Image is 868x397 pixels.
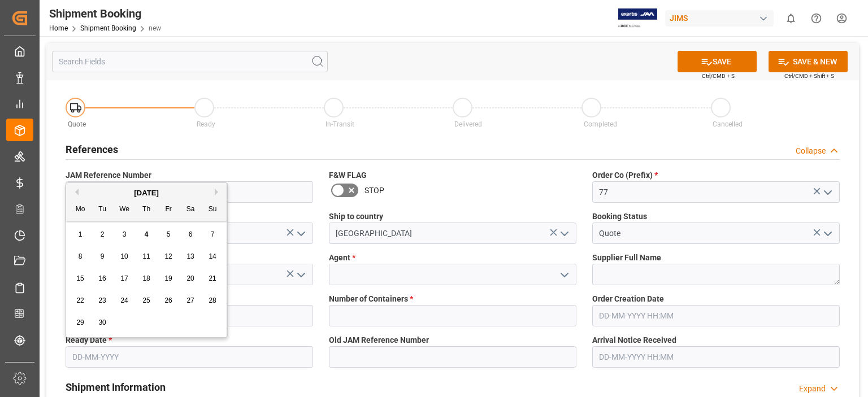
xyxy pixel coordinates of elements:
[186,296,194,304] span: 27
[140,272,154,286] div: Choose Thursday, September 18th, 2025
[364,185,384,197] span: STOP
[73,272,88,286] div: Choose Monday, September 15th, 2025
[142,274,150,282] span: 18
[769,51,848,72] button: SAVE & NEW
[66,379,166,395] h2: Shipment Information
[66,187,227,199] div: [DATE]
[140,250,154,264] div: Choose Thursday, September 11th, 2025
[454,120,482,128] span: Delivered
[584,120,617,128] span: Completed
[555,266,572,283] button: open menu
[209,296,216,304] span: 28
[592,305,840,326] input: DD-MM-YYYY HH:MM
[702,72,735,80] span: Ctrl/CMD + S
[804,6,829,31] button: Help Center
[142,252,150,260] span: 11
[120,296,128,304] span: 24
[140,294,154,308] div: Choose Thursday, September 25th, 2025
[73,316,88,330] div: Choose Monday, September 29th, 2025
[73,228,88,242] div: Choose Monday, September 1st, 2025
[70,224,224,334] div: month 2025-09
[123,230,127,238] span: 3
[186,274,194,282] span: 20
[68,120,86,128] span: Quote
[96,316,110,330] div: Choose Tuesday, September 30th, 2025
[206,203,220,217] div: Su
[292,266,309,283] button: open menu
[819,225,836,242] button: open menu
[118,294,132,308] div: Choose Wednesday, September 24th, 2025
[162,203,176,217] div: Fr
[49,5,161,22] div: Shipment Booking
[796,145,826,157] div: Collapse
[73,250,88,264] div: Choose Monday, September 8th, 2025
[162,228,176,242] div: Choose Friday, September 5th, 2025
[162,250,176,264] div: Choose Friday, September 12th, 2025
[96,294,110,308] div: Choose Tuesday, September 23rd, 2025
[799,383,826,395] div: Expand
[120,274,128,282] span: 17
[329,334,429,346] span: Old JAM Reference Number
[76,296,84,304] span: 22
[209,252,216,260] span: 14
[66,169,151,181] span: JAM Reference Number
[120,252,128,260] span: 10
[96,203,110,217] div: Tu
[292,225,309,242] button: open menu
[665,7,778,29] button: JIMS
[618,8,657,28] img: Exertis%20JAM%20-%20Email%20Logo.jpg_1722504956.jpg
[118,250,132,264] div: Choose Wednesday, September 10th, 2025
[142,296,150,304] span: 25
[80,24,136,32] a: Shipment Booking
[118,228,132,242] div: Choose Wednesday, September 3rd, 2025
[76,319,84,326] span: 29
[678,51,757,72] button: SAVE
[96,228,110,242] div: Choose Tuesday, September 2nd, 2025
[592,169,658,181] span: Order Co (Prefix)
[184,250,198,264] div: Choose Saturday, September 13th, 2025
[555,225,572,242] button: open menu
[329,293,413,305] span: Number of Containers
[101,252,105,260] span: 9
[197,120,215,128] span: Ready
[118,203,132,217] div: We
[778,6,804,31] button: show 0 new notifications
[325,120,354,128] span: In-Transit
[184,294,198,308] div: Choose Saturday, September 27th, 2025
[164,252,172,260] span: 12
[329,211,383,223] span: Ship to country
[79,252,83,260] span: 8
[592,252,661,264] span: Supplier Full Name
[211,230,215,238] span: 7
[206,272,220,286] div: Choose Sunday, September 21st, 2025
[167,230,171,238] span: 5
[49,24,68,32] a: Home
[329,169,367,181] span: F&W FLAG
[73,294,88,308] div: Choose Monday, September 22nd, 2025
[592,211,647,223] span: Booking Status
[189,230,193,238] span: 6
[79,230,83,238] span: 1
[96,272,110,286] div: Choose Tuesday, September 16th, 2025
[592,293,664,305] span: Order Creation Date
[66,142,118,157] h2: References
[819,184,836,201] button: open menu
[52,51,328,72] input: Search Fields
[665,10,774,27] div: JIMS
[329,252,355,264] span: Agent
[140,228,154,242] div: Choose Thursday, September 4th, 2025
[713,120,743,128] span: Cancelled
[76,274,84,282] span: 15
[73,203,88,217] div: Mo
[184,272,198,286] div: Choose Saturday, September 20th, 2025
[162,272,176,286] div: Choose Friday, September 19th, 2025
[72,189,79,195] button: Previous Month
[184,203,198,217] div: Sa
[145,230,149,238] span: 4
[215,189,222,195] button: Next Month
[66,346,313,368] input: DD-MM-YYYY
[118,272,132,286] div: Choose Wednesday, September 17th, 2025
[96,250,110,264] div: Choose Tuesday, September 9th, 2025
[98,296,106,304] span: 23
[206,294,220,308] div: Choose Sunday, September 28th, 2025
